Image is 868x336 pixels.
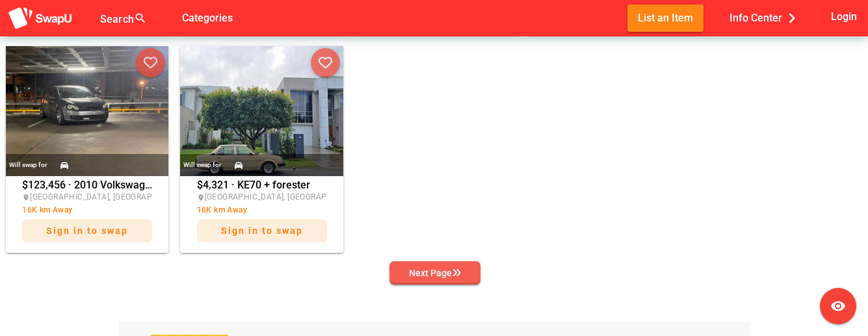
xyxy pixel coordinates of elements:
span: Login [831,8,857,25]
div: $123,456 · 2010 Volkswagen Golf [22,180,152,249]
button: Categories [172,5,243,31]
i: place [197,194,205,201]
button: Login [828,5,860,29]
span: Info Center [730,7,802,29]
span: Sign in to swap [221,226,303,236]
span: Sign in to swap [46,226,128,236]
a: Will swap for$123,456 · 2010 Volkswagen Golf[GEOGRAPHIC_DATA], [GEOGRAPHIC_DATA]16K km AwaySign i... [3,46,172,253]
i: chevron_right [782,8,802,28]
span: Categories [182,7,233,29]
div: $4,321 · KE70 + forester [197,180,327,249]
i: visibility [830,298,846,314]
div: Will swap for [9,158,47,172]
img: nicholas.robertson%2Bfacebook%40swapu.com.au%2F2378252292575533%2F2378252292575533-photo-0.jpg [180,46,343,176]
span: 16K km Away [197,205,247,214]
button: List an Item [627,5,704,31]
a: Categories [172,11,243,23]
i: place [22,194,30,201]
span: List an Item [638,9,693,27]
div: Will swap for [183,158,222,172]
div: Next Page [409,265,461,281]
span: [GEOGRAPHIC_DATA], [GEOGRAPHIC_DATA] [205,192,367,201]
span: [GEOGRAPHIC_DATA], [GEOGRAPHIC_DATA] [30,192,192,201]
i: false [163,10,178,26]
a: Will swap for$4,321 · KE70 + forester[GEOGRAPHIC_DATA], [GEOGRAPHIC_DATA]16K km AwaySign in to swap [177,46,346,253]
button: Next Page [389,261,480,285]
button: Info Center [719,5,812,31]
img: aSD8y5uGLpzPJLYTcYcjNu3laj1c05W5KWf0Ds+Za8uybjssssuu+yyyy677LKX2n+PWMSDJ9a87AAAAABJRU5ErkJggg== [8,6,73,31]
img: nicholas.robertson%2Bfacebook%40swapu.com.au%2F24073372642359627%2F24073372642359627-photo-0.jpg [6,46,168,176]
span: 16K km Away [22,205,72,214]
